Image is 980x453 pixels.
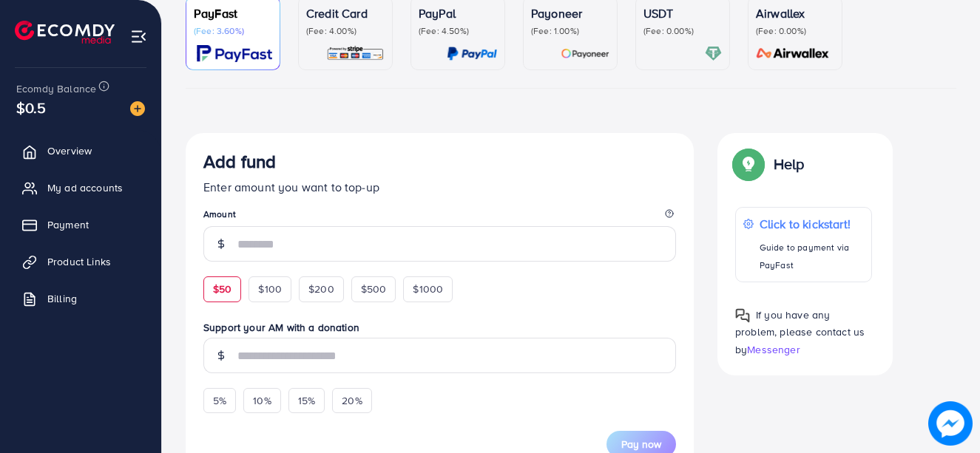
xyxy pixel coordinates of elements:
[747,342,800,357] span: Messenger
[47,291,77,306] span: Billing
[47,143,92,158] span: Overview
[11,136,150,166] a: Overview
[326,45,385,62] img: card
[760,239,864,274] p: Guide to payment via PayFast
[643,25,722,37] p: (Fee: 0.00%)
[308,282,334,296] span: $200
[258,282,282,296] span: $100
[735,307,865,356] span: If you have any problem, please contact us by
[774,155,805,173] p: Help
[933,406,969,442] img: image
[130,101,145,116] img: image
[760,215,864,233] p: Click to kickstart!
[735,151,762,177] img: Popup guide
[756,4,834,22] p: Airwallex
[213,282,232,296] span: $50
[253,393,271,408] span: 10%
[16,97,47,118] span: $0.5
[213,393,226,408] span: 5%
[306,25,385,37] p: (Fee: 4.00%)
[203,178,676,196] p: Enter amount you want to top-up
[11,210,150,239] a: Payment
[756,25,834,37] p: (Fee: 0.00%)
[15,21,115,44] img: logo
[47,217,89,232] span: Payment
[203,208,676,226] legend: Amount
[47,254,111,269] span: Product Links
[11,284,150,313] a: Billing
[561,45,609,62] img: card
[735,308,750,323] img: Popup guide
[413,282,443,296] span: $1000
[342,393,362,408] span: 20%
[16,81,96,96] span: Ecomdy Balance
[203,320,676,335] label: Support your AM with a donation
[47,180,123,195] span: My ad accounts
[751,45,834,62] img: card
[298,393,315,408] span: 15%
[419,4,497,22] p: PayPal
[447,45,497,62] img: card
[194,25,272,37] p: (Fee: 3.60%)
[130,28,147,45] img: menu
[643,4,722,22] p: USDT
[197,45,272,62] img: card
[419,25,497,37] p: (Fee: 4.50%)
[705,45,722,62] img: card
[621,437,661,452] span: Pay now
[361,282,387,296] span: $500
[11,173,150,202] a: My ad accounts
[11,247,150,276] a: Product Links
[531,4,609,22] p: Payoneer
[306,4,385,22] p: Credit Card
[531,25,609,37] p: (Fee: 1.00%)
[194,4,272,22] p: PayFast
[203,151,276,172] h3: Add fund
